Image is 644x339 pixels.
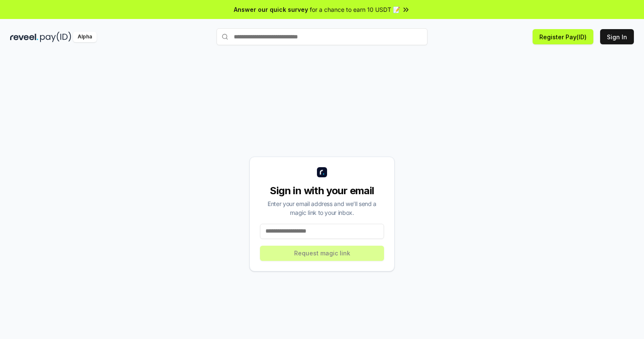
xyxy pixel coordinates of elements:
img: logo_small [317,167,327,177]
div: Enter your email address and we’ll send a magic link to your inbox. [260,199,384,217]
div: Alpha [73,32,97,42]
span: Answer our quick survey [234,5,308,14]
img: reveel_dark [10,32,38,42]
span: for a chance to earn 10 USDT 📝 [310,5,400,14]
img: pay_id [40,32,71,42]
button: Register Pay(ID) [533,29,593,44]
div: Sign in with your email [260,184,384,198]
button: Sign In [600,29,634,44]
